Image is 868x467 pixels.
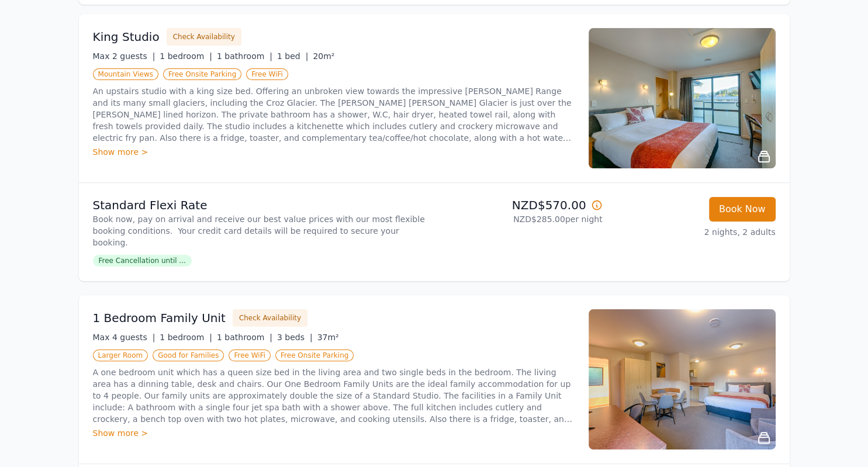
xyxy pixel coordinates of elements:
[93,366,575,425] p: A one bedroom unit which has a queen size bed in the living area and two single beds in the bedro...
[93,197,430,213] p: Standard Flexi Rate
[439,213,603,225] p: NZD$285.00 per night
[93,310,226,326] h3: 1 Bedroom Family Unit
[246,68,288,80] span: Free WiFi
[612,226,776,238] p: 2 nights, 2 adults
[93,85,575,144] p: An upstairs studio with a king size bed. Offering an unbroken view towards the impressive [PERSON...
[229,350,271,361] span: Free WiFi
[93,333,155,342] span: Max 4 guests |
[439,197,603,213] p: NZD$570.00
[160,333,212,342] span: 1 bedroom |
[153,350,224,361] span: Good for Families
[93,29,160,45] h3: King Studio
[277,51,308,61] span: 1 bed |
[317,333,339,342] span: 37m²
[93,51,155,61] span: Max 2 guests |
[93,350,148,361] span: Larger Room
[275,350,354,361] span: Free Onsite Parking
[167,28,241,46] button: Check Availability
[709,197,776,222] button: Book Now
[93,68,158,80] span: Mountain Views
[93,427,575,439] div: Show more >
[93,255,192,267] span: Free Cancellation until ...
[313,51,334,61] span: 20m²
[160,51,212,61] span: 1 bedroom |
[93,146,575,158] div: Show more >
[217,333,272,342] span: 1 bathroom |
[163,68,241,80] span: Free Onsite Parking
[217,51,272,61] span: 1 bathroom |
[233,309,307,327] button: Check Availability
[277,333,313,342] span: 3 beds |
[93,213,430,248] p: Book now, pay on arrival and receive our best value prices with our most flexible booking conditi...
